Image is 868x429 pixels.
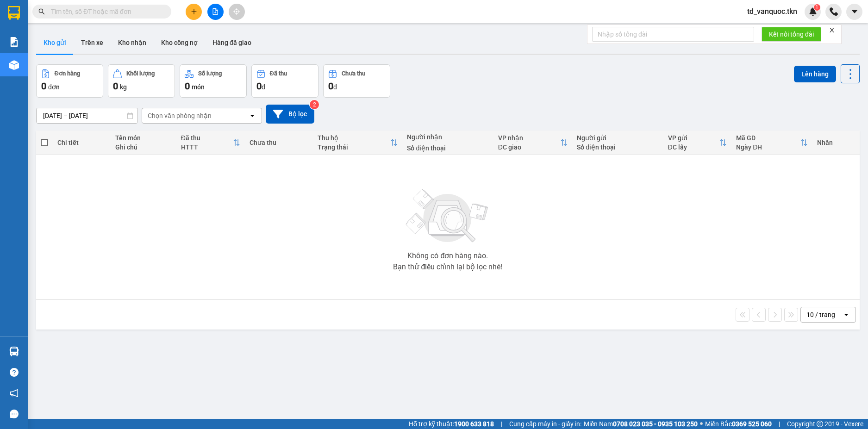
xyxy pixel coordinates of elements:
[663,131,732,155] th: Toggle SortBy
[176,131,245,155] th: Toggle SortBy
[779,419,780,429] span: |
[266,105,314,124] button: Bộ lọc
[10,389,19,398] span: notification
[732,420,772,428] strong: 0369 525 060
[10,368,19,377] span: question-circle
[250,139,309,146] div: Chưa thu
[407,252,488,260] div: Không có đơn hàng nào.
[8,6,20,20] img: logo-vxr
[342,70,365,77] div: Chưa thu
[313,131,402,155] th: Toggle SortBy
[817,421,823,427] span: copyright
[809,7,817,16] img: icon-new-feature
[454,420,494,428] strong: 1900 633 818
[120,83,127,91] span: kg
[74,31,111,54] button: Trên xe
[817,139,855,146] div: Nhãn
[198,70,222,77] div: Số lượng
[37,108,137,123] input: Select a date range.
[509,419,581,429] span: Cung cấp máy in - giấy in:
[401,184,494,249] img: svg+xml;base64,PHN2ZyBjbGFzcz0ibGlzdC1wbHVnX19zdmciIHhtbG5zPSJodHRwOi8vd3d3LnczLm9yZy8yMDAwL3N2Zy...
[829,27,835,33] span: close
[736,143,800,151] div: Ngày ĐH
[705,419,772,429] span: Miền Bắc
[181,143,233,151] div: HTTT
[36,64,103,98] button: Đơn hàng0đơn
[323,64,390,98] button: Chưa thu0đ
[207,4,224,20] button: file-add
[115,134,172,142] div: Tên món
[262,83,265,91] span: đ
[668,143,720,151] div: ĐC lấy
[10,410,19,418] span: message
[126,70,155,77] div: Khối lượng
[181,134,233,142] div: Đã thu
[769,29,814,39] span: Kết nối tổng đài
[806,310,835,319] div: 10 / trang
[9,60,19,70] img: warehouse-icon
[180,64,247,98] button: Số lượng0món
[794,66,836,82] button: Lên hàng
[393,263,502,271] div: Bạn thử điều chỉnh lại bộ lọc nhé!
[185,81,190,92] span: 0
[9,347,19,356] img: warehouse-icon
[736,134,800,142] div: Mã GD
[9,37,19,47] img: solution-icon
[846,4,862,20] button: caret-down
[592,27,754,42] input: Nhập số tổng đài
[41,81,46,92] span: 0
[310,100,319,109] sup: 2
[205,31,259,54] button: Hàng đã giao
[409,419,494,429] span: Hỗ trợ kỹ thuật:
[407,133,488,141] div: Người nhận
[577,134,658,142] div: Người gửi
[318,143,390,151] div: Trạng thái
[493,131,572,155] th: Toggle SortBy
[192,83,205,91] span: món
[407,144,488,152] div: Số điện thoại
[740,6,805,17] span: td_vanquoc.tkn
[584,419,698,429] span: Miền Nam
[233,8,240,15] span: aim
[577,143,658,151] div: Số điện thoại
[113,81,118,92] span: 0
[830,7,838,16] img: phone-icon
[498,134,560,142] div: VP nhận
[111,31,154,54] button: Kho nhận
[731,131,812,155] th: Toggle SortBy
[191,8,197,15] span: plus
[762,27,821,42] button: Kết nối tổng đài
[48,83,60,91] span: đơn
[55,70,80,77] div: Đơn hàng
[212,8,219,15] span: file-add
[229,4,245,20] button: aim
[148,111,212,120] div: Chọn văn phòng nhận
[815,4,818,11] span: 1
[108,64,175,98] button: Khối lượng0kg
[843,311,850,318] svg: open
[333,83,337,91] span: đ
[328,81,333,92] span: 0
[51,6,160,17] input: Tìm tên, số ĐT hoặc mã đơn
[613,420,698,428] strong: 0708 023 035 - 0935 103 250
[36,31,74,54] button: Kho gửi
[850,7,859,16] span: caret-down
[318,134,390,142] div: Thu hộ
[270,70,287,77] div: Đã thu
[251,64,318,98] button: Đã thu0đ
[57,139,106,146] div: Chi tiết
[249,112,256,119] svg: open
[498,143,560,151] div: ĐC giao
[115,143,172,151] div: Ghi chú
[38,8,45,15] span: search
[814,4,820,11] sup: 1
[668,134,720,142] div: VP gửi
[186,4,202,20] button: plus
[700,422,703,426] span: ⚪️
[256,81,262,92] span: 0
[501,419,502,429] span: |
[154,31,205,54] button: Kho công nợ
